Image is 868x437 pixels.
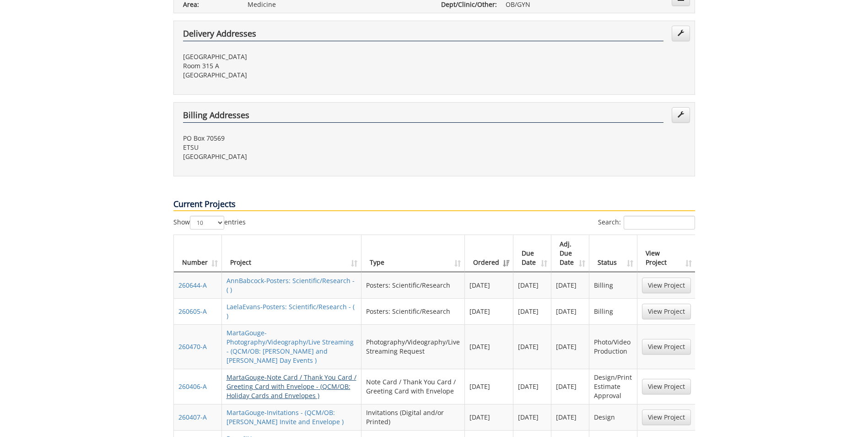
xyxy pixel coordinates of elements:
a: View Project [642,410,691,425]
th: Number: activate to sort column ascending [174,235,222,272]
td: [DATE] [551,324,589,369]
a: AnnBabcock-Posters: Scientific/Research - ( ) [226,276,355,294]
td: Posters: Scientific/Research [361,298,465,324]
a: 260406-A [178,382,207,391]
a: 260644-A [178,281,207,290]
label: Show entries [173,216,246,229]
p: PO Box 70569 [183,134,427,143]
p: Room 315 A [183,61,427,71]
a: View Project [642,304,691,319]
h4: Delivery Addresses [183,29,663,41]
td: [DATE] [513,298,551,324]
a: MartaGouge-Note Card / Thank You Card / Greeting Card with Envelope - (QCM/OB: Holiday Cards and ... [226,373,356,400]
a: Edit Addresses [672,26,690,41]
a: 260470-A [178,342,207,351]
td: [DATE] [551,369,589,404]
th: Ordered: activate to sort column ascending [465,235,513,272]
td: [DATE] [465,369,513,404]
td: [DATE] [551,298,589,324]
td: Billing [589,298,637,324]
td: [DATE] [465,324,513,369]
h4: Billing Addresses [183,111,663,123]
td: [DATE] [551,272,589,298]
a: LaelaEvans-Posters: Scientific/Research - ( ) [226,302,355,320]
p: Current Projects [173,198,695,211]
td: [DATE] [465,404,513,430]
th: Project: activate to sort column ascending [222,235,361,272]
td: Note Card / Thank You Card / Greeting Card with Envelope [361,369,465,404]
a: Edit Addresses [672,107,690,123]
label: Search: [598,216,695,229]
p: [GEOGRAPHIC_DATA] [183,71,427,80]
td: Photography/Videography/Live Streaming Request [361,324,465,369]
p: ETSU [183,143,427,152]
select: Showentries [190,216,224,229]
th: Due Date: activate to sort column ascending [513,235,551,272]
th: View Project: activate to sort column ascending [637,235,695,272]
p: [GEOGRAPHIC_DATA] [183,152,427,161]
td: [DATE] [465,298,513,324]
td: Invitations (Digital and/or Printed) [361,404,465,430]
td: [DATE] [513,404,551,430]
td: Billing [589,272,637,298]
td: [DATE] [513,369,551,404]
th: Status: activate to sort column ascending [589,235,637,272]
a: View Project [642,278,691,293]
a: View Project [642,379,691,394]
td: [DATE] [513,324,551,369]
a: View Project [642,339,691,355]
td: [DATE] [513,272,551,298]
td: Posters: Scientific/Research [361,272,465,298]
a: 260407-A [178,413,207,421]
th: Type: activate to sort column ascending [361,235,465,272]
td: Photo/Video Production [589,324,637,369]
p: [GEOGRAPHIC_DATA] [183,52,427,61]
td: [DATE] [465,272,513,298]
td: [DATE] [551,404,589,430]
th: Adj. Due Date: activate to sort column ascending [551,235,589,272]
td: Design/Print Estimate Approval [589,369,637,404]
input: Search: [624,216,695,229]
a: MartaGouge-Photography/Videography/Live Streaming - (QCM/OB: [PERSON_NAME] and [PERSON_NAME] Day ... [226,328,354,365]
td: Design [589,404,637,430]
a: 260605-A [178,307,207,316]
a: MartaGouge-Invitations - (QCM/OB: [PERSON_NAME] Invite and Envelope ) [226,408,344,426]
